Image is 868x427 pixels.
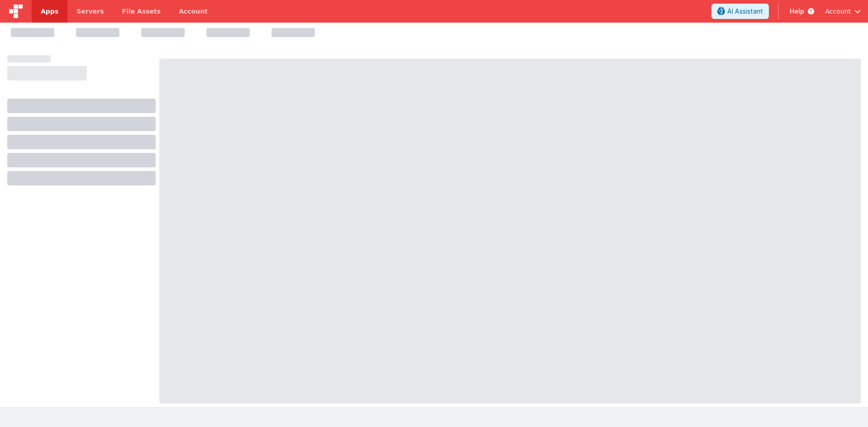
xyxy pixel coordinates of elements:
span: AI Assistant [727,7,763,16]
span: Servers [76,7,104,16]
span: Apps [41,7,58,16]
span: Account [825,7,851,16]
button: Account [825,7,861,16]
span: Help [790,7,804,16]
button: AI Assistant [711,4,769,19]
span: File Assets [122,7,161,16]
